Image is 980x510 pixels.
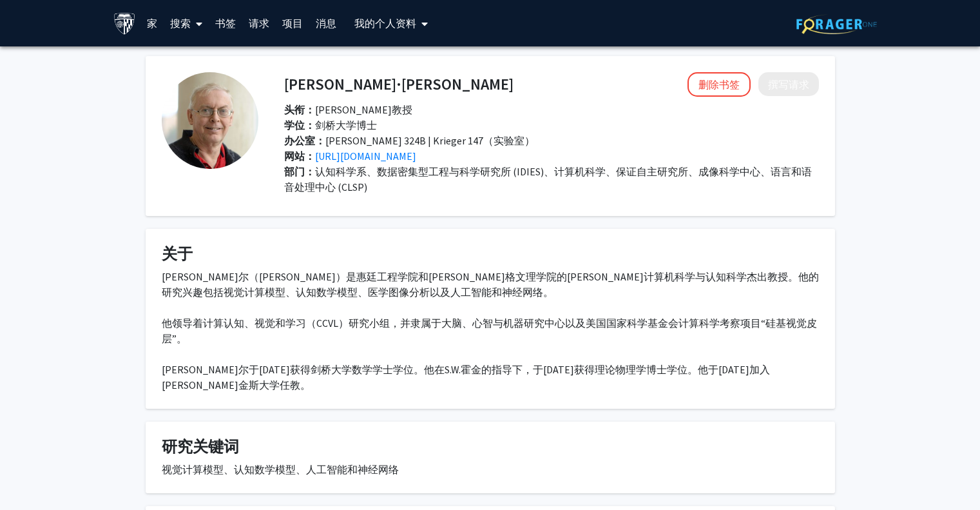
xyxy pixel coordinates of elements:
a: 消息 [309,1,343,46]
font: 请求 [249,17,269,30]
font: 个人资料 [375,17,416,30]
a: 家 [140,1,164,46]
font: 删除书签 [698,78,740,91]
font: 办公室： [284,134,325,147]
font: 部门： [284,165,315,178]
font: 头衔： [284,103,315,116]
font: 消息 [316,17,336,30]
img: ForagerOne 标志 [796,14,877,34]
a: 项目 [276,1,309,46]
font: [PERSON_NAME]尔于[DATE]获得剑桥大学数学学士学位。他在S.W.霍金的指导下，于[DATE]获得理论物理学博士学位。他于[DATE]加入[PERSON_NAME]金斯大学任教。 [162,363,770,391]
font: 关于 [162,244,193,264]
font: 剑桥大学博士 [315,119,377,132]
a: 请求 [242,1,276,46]
font: [URL][DOMAIN_NAME] [315,150,416,162]
font: 项目 [282,17,303,30]
iframe: 聊天 [10,452,55,500]
font: 家 [147,17,157,30]
font: 他领导着计算认知、视觉和学习（CCVL）研究小组，并隶属于大脑、心智与机器研究中心以及美国国家科学基金会计算科学考察项目“硅基视觉皮层”。 [162,317,817,345]
font: 搜索 [170,17,191,30]
font: [PERSON_NAME] 324B | Krieger 147（实验室） [325,134,535,147]
font: 视觉计算模型、认知数学模型、人工智能和神经网络 [162,463,399,476]
font: 我的 [354,17,375,30]
font: [PERSON_NAME]尔（[PERSON_NAME]）是惠廷工程学院和[PERSON_NAME]格文理学院的[PERSON_NAME]计算机科学与认知科学杰出教授。他的研究兴趣包括视觉计算模... [162,270,819,299]
font: 研究关键词 [162,436,239,456]
a: 书签 [209,1,242,46]
font: 认知科学系、数据密集型工程与科学研究所 (IDIES)、计算机科学、保证自主研究所、成像科学中心、语言和语音处理中心 (CLSP) [284,165,812,193]
a: 在新标签页中打开 [315,150,416,162]
img: 个人资料图片 [162,72,258,169]
button: 删除书签 [687,72,751,97]
img: 约翰·霍普金斯大学标志 [113,12,136,35]
font: [PERSON_NAME]教授 [315,103,412,116]
font: [PERSON_NAME]·[PERSON_NAME] [284,74,514,94]
font: 撰写请求 [768,78,809,91]
font: 书签 [215,17,236,30]
font: 网站： [284,150,315,162]
button: 向 Alan Yuille 撰写请求 [758,72,819,96]
font: 学位： [284,119,315,132]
